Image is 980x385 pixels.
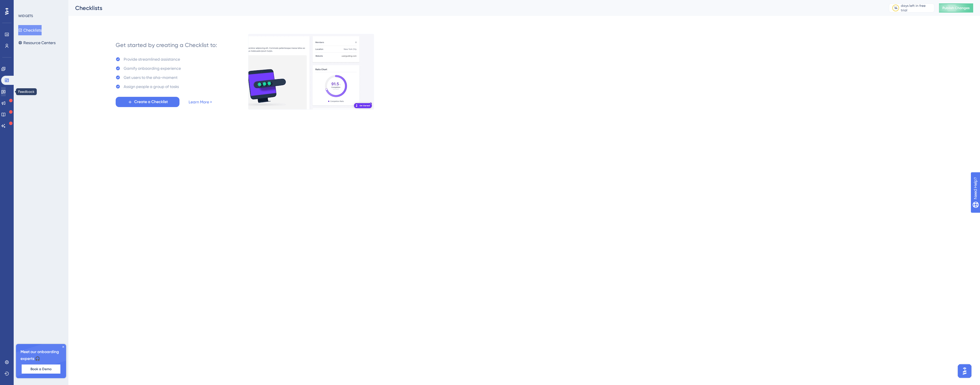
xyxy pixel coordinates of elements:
button: Checklists [18,25,42,35]
button: Create a Checklist [116,97,179,107]
div: Gamify onbaording experience [124,65,181,72]
span: Book a Demo [30,367,52,371]
div: Provide streamlined assistance [124,56,180,63]
iframe: UserGuiding AI Assistant Launcher [956,363,973,380]
a: Learn More > [189,99,212,105]
span: Need Help? [13,1,36,8]
img: e28e67207451d1beac2d0b01ddd05b56.gif [248,34,374,110]
span: Publish Changes [942,6,970,10]
button: Publish Changes [939,3,973,13]
span: Meet our onboarding experts 🎧 [21,349,62,362]
div: Get users to the aha-moment [124,74,177,81]
div: Assign people a group of tasks [124,83,179,90]
div: Checklists [75,4,875,12]
div: 14 [894,6,897,10]
button: Resource Centers [18,38,56,48]
div: days left in free trial [901,3,932,13]
span: Create a Checklist [134,99,168,105]
div: WIDGETS [18,14,33,18]
div: Get started by creating a Checklist to: [116,41,217,49]
button: Book a Demo [22,364,60,374]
